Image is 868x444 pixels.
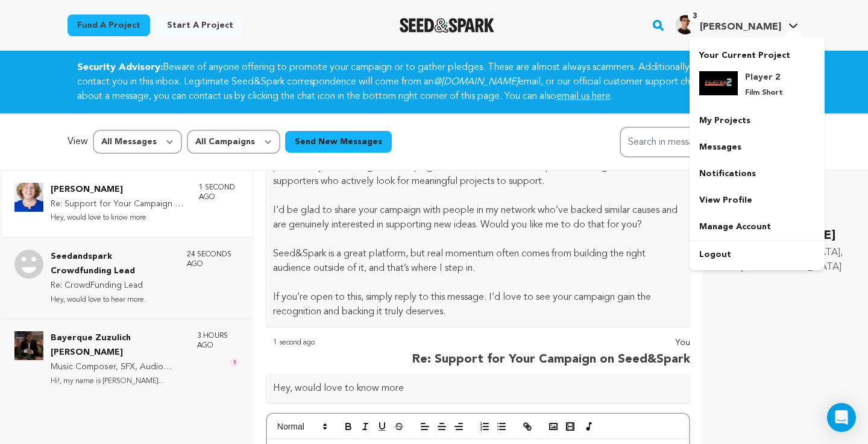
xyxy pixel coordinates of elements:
p: Seedandspark Crowdfunding Lead [51,250,175,279]
h4: Player 2 [745,71,788,83]
p: If you’re open to this, simply reply to this message. I’d love to see your campaign gain the reco... [273,290,683,319]
p: 24 seconds ago [187,250,239,269]
div: Open Intercom Messenger [827,403,856,432]
p: Re: CrowdFunding Lead [51,279,175,293]
p: Your Current Project [699,45,815,62]
a: Fund a project [68,14,150,36]
p: 1 second ago [199,183,239,202]
img: 2015c9aa65894a7d.jpg [699,71,738,95]
img: Olivia Stone Photo [14,183,43,212]
span: Jeremy C.'s Profile [673,13,800,38]
p: View [68,135,88,149]
p: 3 hours ago [197,331,239,350]
p: Music Composer, SFX, Audio Editor [51,360,185,375]
a: Logout [690,241,825,268]
span: 3 [688,10,702,22]
p: 1 second ago [273,336,315,370]
div: Beware of anyone offering to promote your campaign or to gather pledges. These are almost always ... [63,60,805,104]
a: Start a project [157,14,243,36]
p: Film Short [745,88,788,98]
img: Bayerque Zuzulich Duggan Photo [14,331,43,360]
a: Jeremy C.'s Profile [673,13,800,34]
p: You [412,336,690,350]
p: Re: Support for Your Campaign on Seed&Spark [51,197,187,212]
p: I’d be glad to share your campaign with people in my network who’ve backed similar causes and are... [273,203,683,232]
a: Messages [690,134,825,160]
p: Hi!, my name is [PERSON_NAME]... [51,375,185,388]
strong: Security Advisory: [77,63,163,72]
img: Seedandspark Crowdfunding Lead Photo [14,250,43,279]
p: Bayerque Zuzulich [PERSON_NAME] [51,331,185,360]
input: Search in messages... [620,127,800,157]
span: 1 [230,358,239,367]
p: [PERSON_NAME] [51,183,187,197]
a: Seed&Spark Homepage [400,18,494,33]
a: My Projects [690,107,825,134]
p: Re: Support for Your Campaign on Seed&Spark [412,350,690,369]
a: Your Current Project Player 2 Film Short [699,45,815,107]
p: Hey, would love to know more [51,211,187,225]
a: View Profile [690,187,825,214]
p: Hey, would love to hear more. [51,293,175,307]
a: email us here [556,92,611,101]
a: Notifications [690,160,825,187]
div: Jeremy C.'s Profile [676,15,781,34]
p: Hey, would love to know more [273,381,683,396]
span: [PERSON_NAME] [700,22,781,32]
a: Manage Account [690,214,825,240]
img: 7ac5759f7ed93658.jpg [676,15,695,34]
em: @[DOMAIN_NAME] [433,77,518,87]
img: Seed&Spark Logo Dark Mode [400,18,494,33]
p: Seed&Spark is a great platform, but real momentum often comes from building the right audience ou... [273,247,683,276]
button: Send New Messages [285,131,392,153]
